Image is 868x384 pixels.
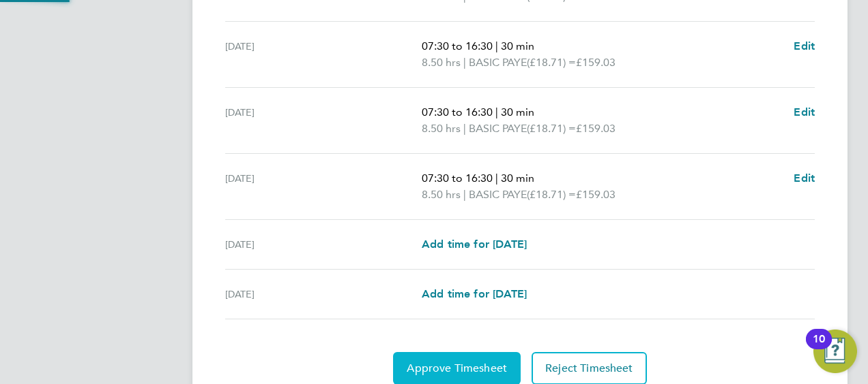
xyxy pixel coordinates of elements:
div: [DATE] [225,38,422,71]
div: [DATE] [225,286,422,302]
span: 07:30 to 16:30 [422,106,493,118]
div: [DATE] [225,170,422,203]
span: | [495,172,498,185]
span: | [495,106,498,118]
span: 30 min [501,39,534,52]
a: Add time for [DATE] [422,286,527,302]
span: (£18.71) = [527,122,576,135]
span: BASIC PAYE [469,187,527,203]
a: Edit [794,104,815,121]
span: 07:30 to 16:30 [422,39,493,52]
a: Edit [794,170,815,187]
span: £159.03 [576,122,616,135]
span: 8.50 hrs [422,56,461,69]
span: Approve Timesheet [407,362,507,375]
span: 8.50 hrs [422,122,461,135]
span: (£18.71) = [527,188,576,201]
span: 07:30 to 16:30 [422,172,493,185]
div: 10 [813,339,825,357]
div: [DATE] [225,236,422,253]
span: £159.03 [576,188,616,201]
span: Add time for [DATE] [422,238,527,251]
button: Open Resource Center, 10 new notifications [813,330,857,373]
span: Edit [794,172,815,185]
span: 8.50 hrs [422,188,461,201]
span: (£18.71) = [527,56,576,69]
span: Edit [794,106,815,118]
span: 30 min [501,106,534,118]
span: | [463,56,466,69]
span: | [463,122,466,135]
span: Reject Timesheet [545,362,633,375]
span: Add time for [DATE] [422,287,527,300]
span: 30 min [501,172,534,185]
span: BASIC PAYE [469,121,527,137]
span: | [463,188,466,201]
div: [DATE] [225,104,422,137]
span: BASIC PAYE [469,54,527,71]
span: | [495,39,498,52]
span: Edit [794,39,815,52]
span: £159.03 [576,56,616,69]
a: Edit [794,38,815,54]
a: Add time for [DATE] [422,236,527,253]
